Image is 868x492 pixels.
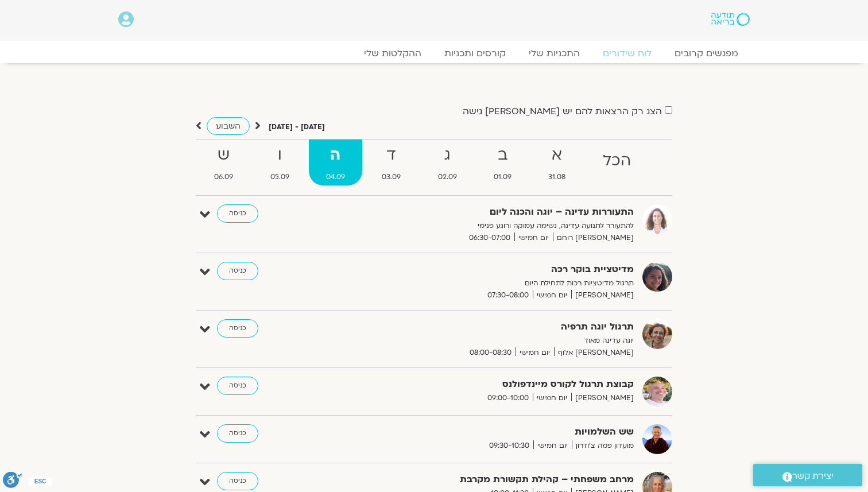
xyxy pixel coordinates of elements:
strong: שש השלמויות [352,424,634,440]
span: 09:30-10:30 [485,440,533,452]
span: יום חמישי [533,289,571,301]
strong: ש [197,142,250,168]
span: 05.09 [253,171,306,183]
strong: מדיטציית בוקר רכה [352,262,634,277]
strong: ה [309,142,362,168]
a: הכל [586,140,648,185]
a: ש06.09 [197,140,250,185]
span: [PERSON_NAME] [571,392,634,404]
a: ה04.09 [309,140,362,185]
p: להתעורר לתנועה עדינה, נשימה עמוקה ורוגע פנימי [352,220,634,232]
label: הצג רק הרצאות להם יש [PERSON_NAME] גישה [463,106,662,117]
span: השבוע [216,121,241,131]
a: כניסה [217,319,258,338]
span: יום חמישי [533,392,571,404]
p: יוגה עדינה מאוד [352,335,634,347]
span: מועדון פמה צ'ודרון [572,440,634,452]
strong: א [531,142,583,168]
a: ד03.09 [365,140,418,185]
span: 06.09 [197,171,250,183]
strong: הכל [586,148,648,174]
strong: ו [253,142,306,168]
a: ההקלטות שלי [352,48,433,59]
a: התכניות שלי [517,48,591,59]
strong: התעוררות עדינה – יוגה והכנה ליום [352,204,634,220]
a: ג02.09 [421,140,474,185]
span: יצירת קשר [792,468,834,484]
span: יום חמישי [533,440,572,452]
strong: ד [365,142,418,168]
span: 08:00-08:30 [466,347,516,359]
strong: קבוצת תרגול לקורס מיינדפולנס [352,377,634,392]
a: ב01.09 [476,140,529,185]
nav: Menu [118,48,750,59]
a: לוח שידורים [591,48,663,59]
a: כניסה [217,204,258,223]
strong: מרחב משפחתי – קהילת תקשורת מקרבת [352,472,634,487]
span: 07:30-08:00 [483,289,533,301]
strong: ב [476,142,529,168]
a: א31.08 [531,140,583,185]
a: כניסה [217,262,258,280]
a: השבוע [207,117,250,135]
span: יום חמישי [514,232,553,244]
p: תרגול מדיטציות רכות לתחילת היום [352,277,634,289]
span: 04.09 [309,171,362,183]
a: כניסה [217,472,258,490]
a: קורסים ותכניות [433,48,517,59]
span: 06:30-07:00 [465,232,514,244]
a: ו05.09 [253,140,306,185]
strong: ג [421,142,474,168]
p: [DATE] - [DATE] [269,121,325,133]
a: יצירת קשר [753,464,862,486]
span: [PERSON_NAME] אלוף [554,347,634,359]
span: [PERSON_NAME] רוחם [553,232,634,244]
a: מפגשים קרובים [663,48,750,59]
span: [PERSON_NAME] [571,289,634,301]
span: 01.09 [476,171,529,183]
span: 09:00-10:00 [483,392,533,404]
span: 31.08 [531,171,583,183]
a: כניסה [217,377,258,395]
span: 03.09 [365,171,418,183]
span: יום חמישי [516,347,554,359]
span: 02.09 [421,171,474,183]
strong: תרגול יוגה תרפיה [352,319,634,335]
a: כניסה [217,424,258,443]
